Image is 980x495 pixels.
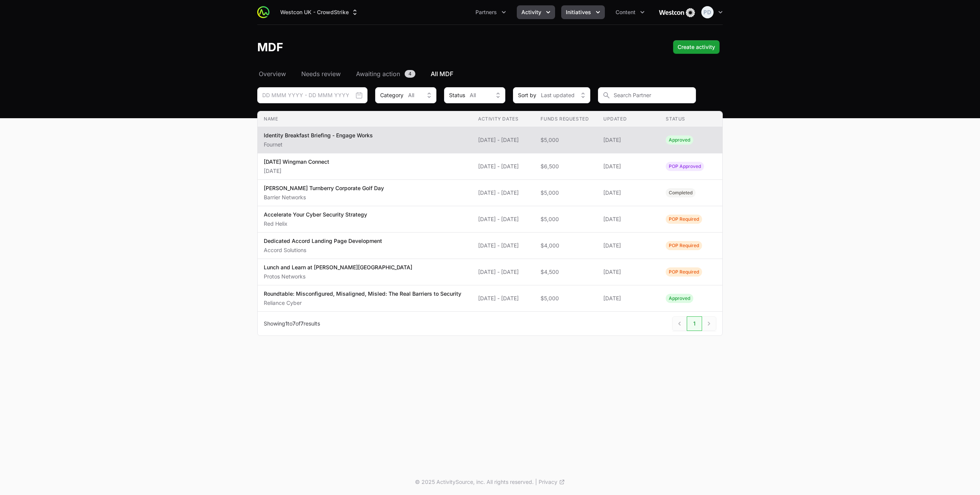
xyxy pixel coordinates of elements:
th: Activity Dates [472,111,535,127]
button: Sort byLast updated [513,87,590,103]
span: $5,000 [541,189,591,197]
p: Reliance Cyber [264,299,461,307]
button: Content [611,5,649,19]
span: [DATE] - [DATE] [478,295,529,302]
button: Create activity [673,40,720,54]
span: [DATE] - [DATE] [478,242,529,249]
span: Sort by [518,91,536,99]
a: Awaiting action4 [354,69,417,78]
span: $5,000 [541,136,591,144]
p: Identity Breakfast Briefing - Engage Works [264,132,373,139]
p: Dedicated Accord Landing Page Development [264,237,382,245]
span: [DATE] - [DATE] [478,163,529,170]
span: [DATE] - [DATE] [478,268,529,276]
span: Partners [475,8,497,16]
div: Supplier switch menu [276,5,363,19]
img: Westcon UK [658,5,695,20]
p: Accord Solutions [264,246,382,254]
span: Activity [521,8,541,16]
span: [DATE] [603,163,654,170]
span: Awaiting action [356,69,400,78]
h1: MDF [257,40,283,54]
span: $6,500 [541,163,591,170]
p: Lunch and Learn at [PERSON_NAME][GEOGRAPHIC_DATA] [264,264,412,271]
div: Initiatives menu [561,5,605,19]
span: 4 [405,70,415,78]
span: [DATE] - [DATE] [478,215,529,223]
a: Privacy [539,478,565,486]
span: [DATE] - [DATE] [478,136,529,144]
span: Needs review [301,69,341,78]
span: [DATE] [603,242,654,249]
span: 7 [292,320,296,327]
p: Accelerate Your Cyber Security Strategy [264,211,367,218]
p: Red Helix [264,220,367,228]
span: Activity Status [666,188,696,197]
span: Status [449,91,465,99]
img: ActivitySource [257,6,269,18]
span: Content [616,8,635,16]
button: CategoryAll [375,87,436,103]
div: Activity Status filter [444,87,505,103]
span: [DATE] [603,136,654,144]
span: Overview [259,69,286,78]
span: [DATE] [603,295,654,302]
span: Category [380,91,403,99]
span: Activity Status [666,162,704,171]
span: $4,500 [541,268,591,276]
th: Funds Requested [534,111,597,127]
input: DD MMM YYYY - DD MMM YYYY [257,87,367,103]
p: [PERSON_NAME] Turnberry Corporate Golf Day [264,184,384,192]
span: Activity Status [666,215,702,224]
div: Primary actions [673,40,720,54]
span: Last updated [541,91,575,99]
nav: MDF navigation [257,69,723,78]
a: Overview [257,69,287,78]
div: Activity Type filter [375,87,436,103]
span: Activity Status [666,267,702,277]
p: Barrier Networks [264,194,384,201]
th: Name [258,111,472,127]
span: Create activity [678,42,715,52]
p: © 2025 ActivitySource, inc. All rights reserved. [415,478,534,486]
a: Needs review [300,69,342,78]
p: Roundtable: Misconfigured, Misaligned, Misled: The Real Barriers to Security [264,290,461,298]
img: Payam Dinarvand [701,6,714,18]
span: 1 [687,316,702,331]
section: MDF Filters [257,87,723,336]
div: Main navigation [269,5,649,19]
button: Partners [471,5,511,19]
span: [DATE] [603,268,654,276]
p: Showing to of results [264,320,320,327]
div: Sort by filter [513,87,590,103]
span: | [535,478,537,486]
span: Activity Status [666,135,693,145]
div: Date range picker [257,87,367,103]
p: [DATE] [264,167,329,175]
span: Activity Status [666,241,702,250]
span: $4,000 [541,242,591,249]
p: Protos Networks [264,273,412,280]
span: All [408,91,414,99]
div: Content menu [611,5,649,19]
span: Initiatives [566,8,591,16]
span: All [470,91,476,99]
button: StatusAll [444,87,505,103]
a: All MDF [429,69,455,78]
button: Activity [517,5,555,19]
th: Status [660,111,722,127]
span: Activity Status [666,294,693,303]
span: 1 [285,320,287,327]
span: [DATE] [603,189,654,197]
input: Search Partner [598,87,696,103]
p: [DATE] Wingman Connect [264,158,329,166]
span: All MDF [431,69,453,78]
th: Updated [597,111,660,127]
p: Fournet [264,141,373,148]
div: Partners menu [471,5,511,19]
span: [DATE] [603,215,654,223]
button: Initiatives [561,5,605,19]
span: $5,000 [541,295,591,302]
span: $5,000 [541,215,591,223]
span: 7 [301,320,304,327]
